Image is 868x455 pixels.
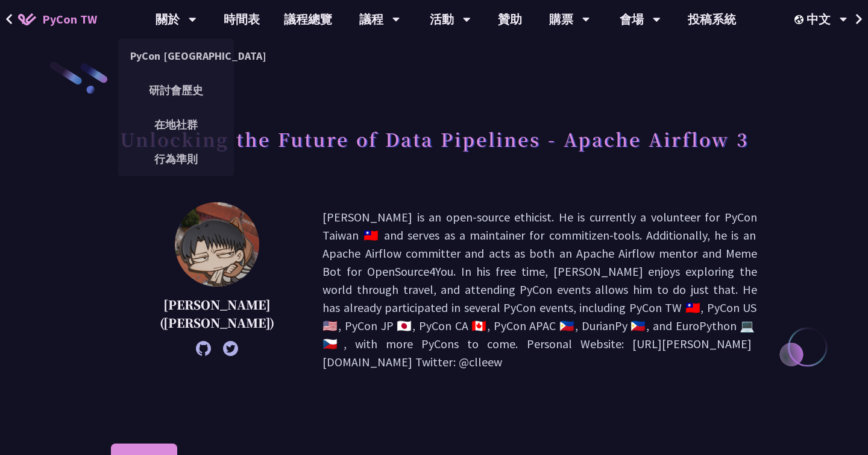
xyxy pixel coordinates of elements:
h1: Unlocking the Future of Data Pipelines - Apache Airflow 3 [120,121,749,157]
a: PyCon TW [6,4,109,34]
span: PyCon TW [42,10,97,28]
p: [PERSON_NAME] is an open-source ethicist. He is currently a volunteer for PyCon Taiwan 🇹🇼 and ser... [322,208,757,371]
a: 研討會歷史 [118,76,234,104]
a: 在地社群 [118,110,234,139]
img: Home icon of PyCon TW 2025 [18,13,36,25]
img: Locale Icon [794,15,807,24]
a: PyCon [GEOGRAPHIC_DATA] [118,42,234,70]
img: 李唯 (Wei Lee) [175,202,259,287]
p: [PERSON_NAME] ([PERSON_NAME]) [141,296,292,332]
a: 行為準則 [118,145,234,173]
